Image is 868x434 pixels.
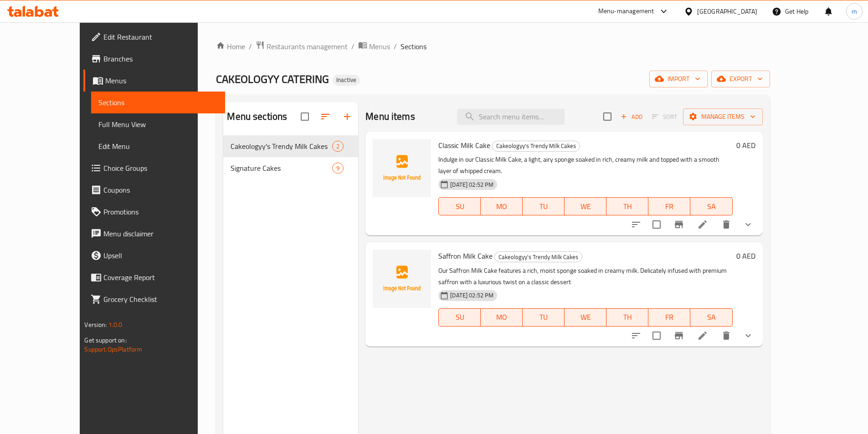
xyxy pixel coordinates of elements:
h2: Menu items [365,110,415,123]
span: MO [484,311,519,324]
span: Manage items [690,111,755,123]
span: SA [694,311,729,324]
span: Signature Cakes [231,163,332,174]
button: Branch-specific-item [668,214,690,235]
button: show more [737,325,759,347]
span: Sections [401,41,426,52]
span: TH [610,200,645,213]
div: Inactive [333,75,360,86]
span: Version: [84,319,107,331]
span: TU [526,200,561,213]
div: Cakeologyy's Trendy Milk Cakes [494,251,582,262]
svg: Show Choices [743,330,754,341]
span: Cakeologyy's Trendy Milk Cakes [231,141,332,152]
a: Full Menu View [91,113,225,135]
div: Cakeologyy's Trendy Milk Cakes [492,141,580,152]
span: Add item [617,110,646,124]
a: Restaurants management [256,41,348,52]
span: Inactive [333,76,360,84]
a: Menus [358,41,390,52]
span: Full Menu View [98,119,217,130]
h6: 0 AED [736,139,755,152]
span: Select section first [646,110,683,124]
button: show more [737,214,759,235]
span: SU [442,200,477,213]
span: MO [484,200,519,213]
h2: Menu sections [227,110,287,123]
a: Edit Restaurant [83,26,225,48]
p: Our Saffron Milk Cake features a rich, moist sponge soaked in creamy milk. Delicately infused wit... [438,265,732,288]
span: Edit Restaurant [103,31,217,42]
a: Branches [83,48,225,70]
button: delete [715,214,737,235]
span: SA [694,200,729,213]
a: Promotions [83,201,225,223]
nav: breadcrumb [216,41,770,52]
span: FR [652,311,687,324]
button: import [649,71,708,87]
span: Get support on: [84,334,126,346]
img: Classic Milk Cake [373,139,431,197]
button: sort-choices [625,214,647,235]
span: Select all sections [295,107,314,126]
img: Saffron Milk Cake [373,250,431,308]
a: Upsell [83,245,225,266]
span: Classic Milk Cake [438,138,490,152]
li: / [351,41,354,52]
a: Home [216,41,245,52]
span: Add [619,112,644,122]
div: items [332,141,344,152]
span: WE [568,200,603,213]
button: WE [565,197,606,215]
button: SU [438,197,481,215]
span: TU [526,311,561,324]
span: [DATE] 02:52 PM [447,291,497,300]
span: Coverage Report [103,272,217,283]
span: [DATE] 02:52 PM [447,180,497,189]
span: Saffron Milk Cake [438,249,493,263]
a: Coverage Report [83,266,225,288]
button: TU [523,308,565,327]
a: Edit menu item [697,219,708,230]
button: export [711,71,770,87]
a: Menus [83,70,225,92]
span: WE [568,311,603,324]
button: MO [481,308,523,327]
span: Select to update [647,215,666,234]
span: Sections [98,97,217,108]
span: export [719,73,763,85]
span: CAKEOLOGYY CATERING [216,69,329,89]
button: TH [606,197,648,215]
nav: Menu sections [223,132,358,183]
button: Add section [336,106,358,128]
span: Cakeologyy's Trendy Milk Cakes [495,252,582,262]
button: delete [715,325,737,347]
a: Sections [91,92,225,113]
button: Manage items [683,108,763,125]
span: Menus [105,75,217,86]
button: Branch-specific-item [668,325,690,347]
span: Coupons [103,184,217,195]
span: import [657,73,700,85]
span: Select to update [647,326,666,345]
button: FR [648,308,690,327]
span: 9 [333,164,343,173]
span: Restaurants management [267,41,348,52]
span: Menus [369,41,390,52]
span: Cakeologyy's Trendy Milk Cakes [493,141,580,151]
li: / [394,41,397,52]
a: Support.OpsPlatform [84,343,142,355]
span: Edit Menu [98,141,217,152]
button: FR [648,197,690,215]
a: Coupons [83,179,225,201]
button: WE [565,308,606,327]
span: SU [442,311,477,324]
a: Edit Menu [91,135,225,157]
span: Select section [598,107,617,126]
p: Indulge in our Classic Milk Cake, a light, airy sponge soaked in rich, creamy milk and topped wit... [438,154,732,177]
div: Cakeologyy's Trendy Milk Cakes2 [223,135,358,157]
button: TU [523,197,565,215]
a: Choice Groups [83,157,225,179]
